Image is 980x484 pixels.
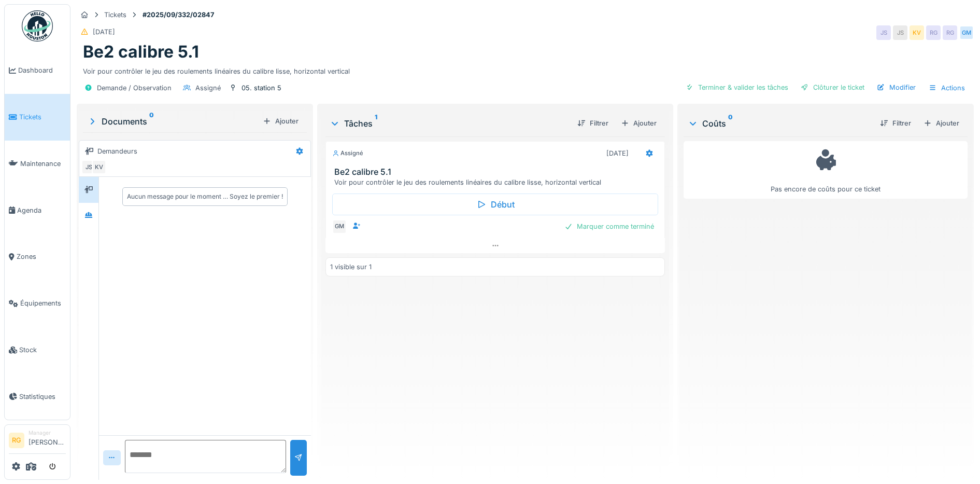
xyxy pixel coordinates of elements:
div: JS [893,25,907,40]
div: [DATE] [606,148,629,158]
a: Équipements [5,280,70,327]
span: Maintenance [20,159,66,169]
div: Coûts [688,117,872,130]
span: Dashboard [18,65,66,75]
div: Terminer & valider les tâches [681,80,792,94]
span: Statistiques [19,392,66,402]
div: Documents [87,115,259,128]
div: GM [332,219,347,234]
a: Stock [5,327,70,374]
div: Tâches [330,117,570,130]
div: Filtrer [876,116,915,130]
sup: 1 [375,117,377,130]
div: Demande / Observation [97,83,172,93]
div: KV [92,160,106,174]
span: Tickets [19,112,66,122]
a: Maintenance [5,141,70,187]
div: GM [959,25,974,40]
div: RG [943,25,957,40]
div: Début [332,193,659,215]
div: JS [876,25,891,40]
div: Voir pour contrôler le jeu des roulements linéaires du calibre lisse, horizontal vertical [83,62,968,76]
h1: Be2 calibre 5.1 [83,42,199,62]
img: Badge_color-CXgf-gQk.svg [22,10,53,42]
div: Manager [29,429,66,437]
h3: Be2 calibre 5.1 [334,167,661,177]
li: [PERSON_NAME] [29,429,66,451]
div: RG [926,25,941,40]
div: Aucun message pour le moment … Soyez le premier ! [127,192,283,201]
span: Équipements [20,298,66,308]
div: Ajouter [919,116,963,130]
div: Voir pour contrôler le jeu des roulements linéaires du calibre lisse, horizontal vertical [334,177,661,187]
div: Tickets [104,10,126,20]
a: Tickets [5,94,70,141]
sup: 0 [149,115,154,128]
div: Modifier [873,80,920,94]
a: Zones [5,233,70,280]
div: Demandeurs [97,146,137,156]
span: Agenda [17,205,66,215]
div: Filtrer [573,116,613,130]
div: Pas encore de coûts pour ce ticket [690,146,961,194]
div: [DATE] [93,27,115,37]
div: Ajouter [259,114,303,128]
a: RG Manager[PERSON_NAME] [9,429,66,454]
div: Ajouter [617,116,661,130]
div: Clôturer le ticket [797,80,869,94]
span: Stock [19,345,66,355]
strong: #2025/09/332/02847 [138,10,218,20]
a: Agenda [5,187,70,233]
div: JS [81,160,96,174]
sup: 0 [728,117,733,130]
div: Assigné [195,83,221,93]
div: 05. station 5 [242,83,281,93]
div: Marquer comme terminé [560,219,658,233]
span: Zones [17,252,66,261]
a: Statistiques [5,373,70,420]
div: KV [910,25,924,40]
div: 1 visible sur 1 [330,262,372,272]
li: RG [9,433,24,448]
a: Dashboard [5,47,70,94]
div: Actions [924,80,970,95]
div: Assigné [332,149,363,158]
